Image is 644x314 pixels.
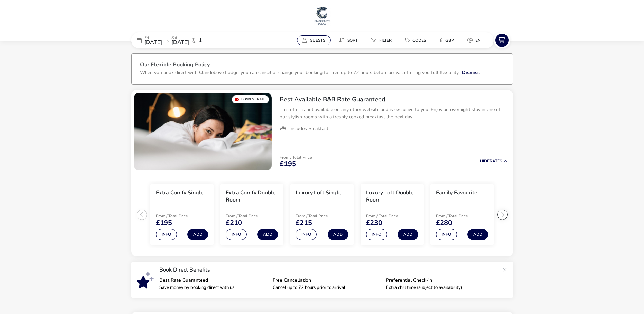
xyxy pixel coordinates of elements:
[333,35,363,45] button: Sort
[287,181,357,248] swiper-slide: 3 / 7
[199,38,202,43] span: 1
[232,95,269,103] div: Lowest Rate
[328,229,348,240] button: Add
[400,35,431,45] button: Codes
[280,95,508,103] h2: Best Available B&B Rate Guaranteed
[427,181,497,248] swiper-slide: 5 / 7
[280,155,312,159] p: From / Total Price
[226,229,247,240] button: Info
[257,229,278,240] button: Add
[274,90,513,138] div: Best Available B&B Rate GuaranteedThis offer is not available on any other website and is exclusi...
[144,39,162,46] span: [DATE]
[187,229,208,240] button: Add
[217,181,287,248] swiper-slide: 2 / 7
[366,220,382,226] span: £230
[480,159,508,163] button: HideRates
[333,35,366,45] naf-pibe-menu-bar-item: Sort
[226,189,278,204] h3: Extra Comfy Double Room
[310,38,325,43] span: Guests
[480,158,490,164] span: Hide
[156,229,177,240] button: Info
[273,278,381,283] p: Free Cancellation
[226,220,242,226] span: £210
[436,214,484,218] p: From / Total Price
[296,189,342,196] h3: Luxury Loft Single
[467,229,488,240] button: Add
[436,229,457,240] button: Info
[440,37,443,44] i: £
[131,32,233,48] div: Fri[DATE]Sat[DATE]1
[159,285,267,290] p: Save money by booking direct with us
[156,214,204,218] p: From / Total Price
[366,35,397,45] button: Filter
[434,35,462,45] naf-pibe-menu-bar-item: £GBP
[171,36,189,40] p: Sat
[400,35,434,45] naf-pibe-menu-bar-item: Codes
[156,220,172,226] span: £195
[366,189,418,204] h3: Luxury Loft Double Room
[386,285,494,290] p: Extra chill time (subject to availability)
[226,214,274,218] p: From / Total Price
[434,35,459,45] button: £GBP
[144,36,162,40] p: Fri
[462,69,480,76] button: Dismiss
[280,106,508,120] p: This offer is not available on any other website and is exclusive to you! Enjoy an overnight stay...
[296,214,344,218] p: From / Total Price
[280,161,296,168] span: £195
[147,181,217,248] swiper-slide: 1 / 7
[159,267,499,273] p: Book Direct Benefits
[497,181,567,248] swiper-slide: 6 / 7
[273,285,381,290] p: Cancel up to 72 hours prior to arrival
[462,35,486,45] button: en
[156,189,204,196] h3: Extra Comfy Single
[386,278,494,283] p: Preferential Check-in
[296,229,317,240] button: Info
[289,126,328,132] span: Includes Breakfast
[398,229,418,240] button: Add
[366,35,400,45] naf-pibe-menu-bar-item: Filter
[171,39,189,46] span: [DATE]
[445,38,454,43] span: GBP
[297,35,333,45] naf-pibe-menu-bar-item: Guests
[134,93,272,170] swiper-slide: 1 / 1
[366,214,414,218] p: From / Total Price
[436,189,477,196] h3: Family Favourite
[296,220,312,226] span: £215
[140,69,459,76] p: When you book direct with Clandeboye Lodge, you can cancel or change your booking for free up to ...
[347,38,358,43] span: Sort
[366,229,387,240] button: Info
[140,62,504,69] h3: Our Flexible Booking Policy
[379,38,392,43] span: Filter
[159,278,267,283] p: Best Rate Guaranteed
[412,38,426,43] span: Codes
[436,220,452,226] span: £280
[475,38,481,43] span: en
[357,181,427,248] swiper-slide: 4 / 7
[314,5,331,26] img: Main Website
[297,35,331,45] button: Guests
[462,35,489,45] naf-pibe-menu-bar-item: en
